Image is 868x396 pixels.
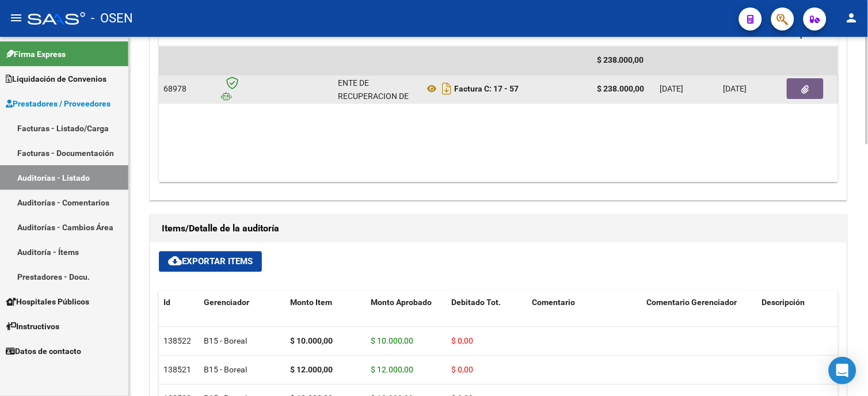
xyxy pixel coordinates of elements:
[787,17,839,39] span: Doc Respaldatoria
[285,290,366,341] datatable-header-cell: Monto Item
[6,48,66,60] span: Firma Express
[168,254,182,268] mat-icon: cloud_download
[204,336,247,345] span: B15 - Boreal
[159,290,199,341] datatable-header-cell: Id
[338,77,415,168] div: ENTE DE RECUPERACION DE FONDOS PARA EL FORTALECIMIENTO DEL SISTEMA DE SALUD DE MENDOZA (REFORSAL)...
[532,298,575,307] span: Comentario
[829,357,856,384] div: Open Intercom Messenger
[597,55,644,64] span: $ 238.000,00
[159,251,262,272] button: Exportar Items
[290,365,333,374] strong: $ 12.000,00
[163,298,170,307] span: Id
[597,84,644,93] strong: $ 238.000,00
[439,79,454,98] i: Descargar documento
[9,11,23,25] mat-icon: menu
[162,219,835,238] h1: Items/Detalle de la auditoría
[163,365,191,374] span: 138521
[642,290,757,341] datatable-header-cell: Comentario Gerenciador
[762,298,805,307] span: Descripción
[447,290,527,341] datatable-header-cell: Debitado Tot.
[451,298,501,307] span: Debitado Tot.
[163,84,186,93] span: 68978
[6,320,59,333] span: Instructivos
[451,365,473,374] span: $ 0,00
[91,6,133,31] span: - OSEN
[371,336,413,345] span: $ 10.000,00
[845,11,859,25] mat-icon: person
[199,290,285,341] datatable-header-cell: Gerenciador
[527,290,642,341] datatable-header-cell: Comentario
[163,336,191,345] span: 138522
[366,290,447,341] datatable-header-cell: Monto Aprobado
[647,298,737,307] span: Comentario Gerenciador
[6,345,81,357] span: Datos de contacto
[168,256,253,266] span: Exportar Items
[204,365,247,374] span: B15 - Boreal
[724,84,747,93] span: [DATE]
[6,73,106,85] span: Liquidación de Convenios
[257,17,325,39] span: Facturado x Orden De
[204,298,249,307] span: Gerenciador
[660,84,684,93] span: [DATE]
[724,17,756,39] span: Fecha Recibido
[6,97,111,110] span: Prestadores / Proveedores
[290,298,332,307] span: Monto Item
[451,336,473,345] span: $ 0,00
[371,298,432,307] span: Monto Aprobado
[6,295,89,308] span: Hospitales Públicos
[454,84,519,93] strong: Factura C: 17 - 57
[290,336,333,345] strong: $ 10.000,00
[371,365,413,374] span: $ 12.000,00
